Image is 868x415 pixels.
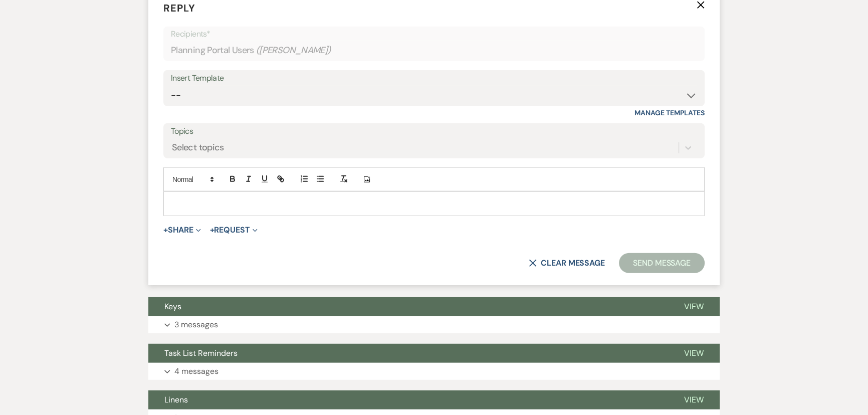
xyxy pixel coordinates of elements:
button: Clear message [529,259,605,267]
span: Keys [164,301,181,312]
span: + [210,226,214,234]
span: Reply [163,2,195,15]
button: Linens [148,390,668,409]
span: View [684,348,704,358]
button: Keys [148,297,668,316]
button: Share [163,226,201,234]
div: Planning Portal Users [171,41,697,60]
p: 3 messages [174,318,218,331]
a: Manage Templates [634,108,705,117]
button: View [668,297,720,316]
button: Send Message [619,253,705,273]
span: ( [PERSON_NAME] ) [256,44,331,57]
button: 3 messages [148,316,720,333]
span: + [163,226,168,234]
button: Request [210,226,258,234]
p: Recipients* [171,28,697,41]
div: Insert Template [171,71,697,86]
span: Task List Reminders [164,348,238,358]
span: Linens [164,394,188,405]
button: View [668,390,720,409]
button: 4 messages [148,363,720,380]
label: Topics [171,124,697,139]
p: 4 messages [174,365,219,378]
span: View [684,394,704,405]
button: View [668,344,720,363]
span: View [684,301,704,312]
button: Task List Reminders [148,344,668,363]
div: Select topics [172,141,224,155]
